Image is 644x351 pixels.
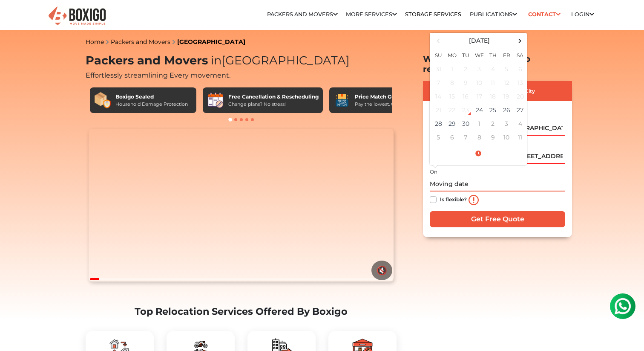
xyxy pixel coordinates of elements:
th: Sa [513,47,527,62]
div: Change plans? No stress! [228,101,319,108]
img: Free Cancellation & Rescheduling [207,92,224,109]
span: Effortlessly streamlining Every movement. [86,71,230,79]
span: Previous Month [433,35,444,46]
input: Get Free Quote [430,211,565,227]
th: We [472,47,486,62]
img: info [469,195,479,205]
th: Select Month [445,35,513,47]
label: Is flexible? [440,194,467,203]
img: Price Match Guarantee [333,92,351,109]
h1: Packers and Movers [86,54,397,68]
span: Next Month [515,35,526,46]
button: 🔇 [371,261,392,280]
img: Boxigo [47,6,107,26]
h2: Top Relocation Services Offered By Boxigo [86,306,397,317]
th: Th [486,47,500,62]
span: [GEOGRAPHIC_DATA] [208,53,350,67]
a: Publications [470,11,517,17]
a: Home [86,38,104,46]
div: Boxigo Sealed [115,93,188,101]
a: Storage Services [405,11,461,17]
th: Su [431,47,445,62]
a: Login [571,11,594,17]
a: Packers and Movers [111,38,170,46]
div: Pay the lowest. Guaranteed! [355,101,420,108]
div: Price Match Guarantee [355,93,420,101]
img: whatsapp-icon.svg [9,9,26,26]
th: Mo [445,47,459,62]
th: Fr [500,47,513,62]
div: 23 [459,104,472,116]
label: On [430,168,437,176]
a: Packers and Movers [267,11,338,17]
a: [GEOGRAPHIC_DATA] [177,38,245,46]
div: Household Damage Protection [115,101,188,108]
th: Tu [459,47,472,62]
span: in [211,53,221,67]
a: Contact [525,8,563,21]
input: Moving date [430,177,565,191]
a: More services [346,11,397,17]
h2: Where are you going to relocate? [423,54,572,74]
a: Select Time [431,150,525,157]
video: Your browser does not support the video tag. [89,129,393,281]
div: Free Cancellation & Rescheduling [228,93,319,101]
img: Boxigo Sealed [94,92,111,109]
